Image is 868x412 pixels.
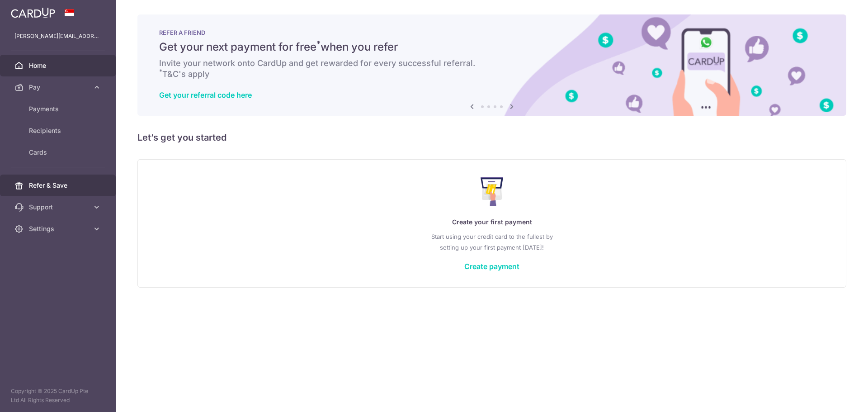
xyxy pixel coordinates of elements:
[29,224,89,233] span: Settings
[29,203,89,212] span: Support
[29,104,89,114] span: Payments
[29,126,89,135] span: Recipients
[159,29,825,36] p: REFER A FRIEND
[159,90,252,99] a: Get your referral code here
[464,262,519,271] a: Create payment
[156,231,828,253] p: Start using your credit card to the fullest by setting up your first payment [DATE]!
[481,177,504,206] img: Make Payment
[29,83,89,92] span: Pay
[14,32,101,41] p: [PERSON_NAME][EMAIL_ADDRESS][DOMAIN_NAME]
[29,181,89,190] span: Refer & Save
[159,58,825,80] h6: Invite your network onto CardUp and get rewarded for every successful referral. T&C's apply
[156,217,828,227] p: Create your first payment
[29,148,89,157] span: Cards
[29,61,89,70] span: Home
[159,40,825,54] h5: Get your next payment for free when you refer
[137,130,846,145] h5: Let’s get you started
[137,14,846,116] img: RAF banner
[11,7,55,18] img: CardUp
